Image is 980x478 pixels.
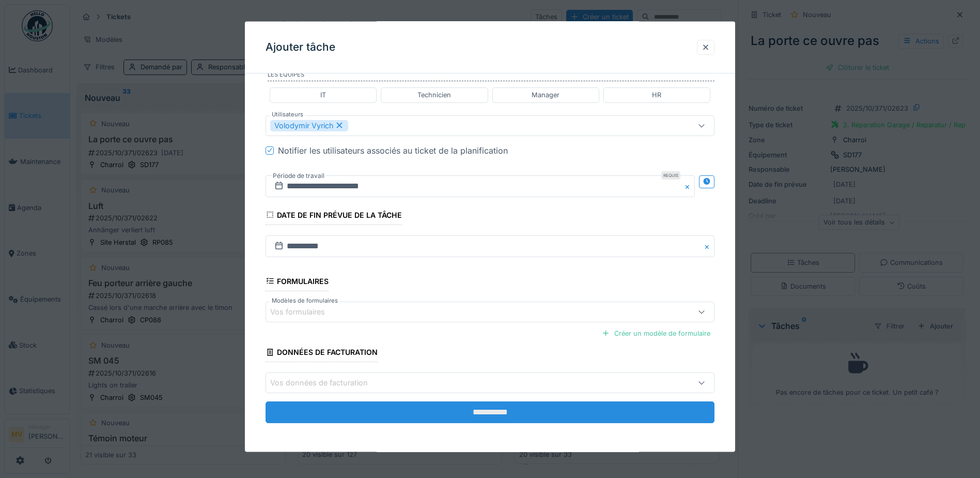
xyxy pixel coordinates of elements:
[270,306,339,318] div: Vos formulaires
[278,144,508,156] div: Notifier les utilisateurs associés au ticket de la planification
[683,175,695,197] button: Close
[661,171,680,179] div: Requis
[266,273,329,291] div: Formulaires
[266,41,335,54] h3: Ajouter tâche
[272,170,325,181] label: Période de travail
[598,326,714,340] div: Créer un modèle de formulaire
[270,377,382,389] div: Vos données de facturation
[270,119,348,131] div: Volodymir Vyrich
[320,90,326,100] div: IT
[268,70,714,81] label: Les équipes
[270,110,305,118] label: Utilisateurs
[266,207,402,225] div: Date de fin prévue de la tâche
[703,235,714,257] button: Close
[266,345,378,362] div: Données de facturation
[532,90,559,100] div: Manager
[652,90,661,100] div: HR
[417,90,451,100] div: Technicien
[270,296,340,305] label: Modèles de formulaires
